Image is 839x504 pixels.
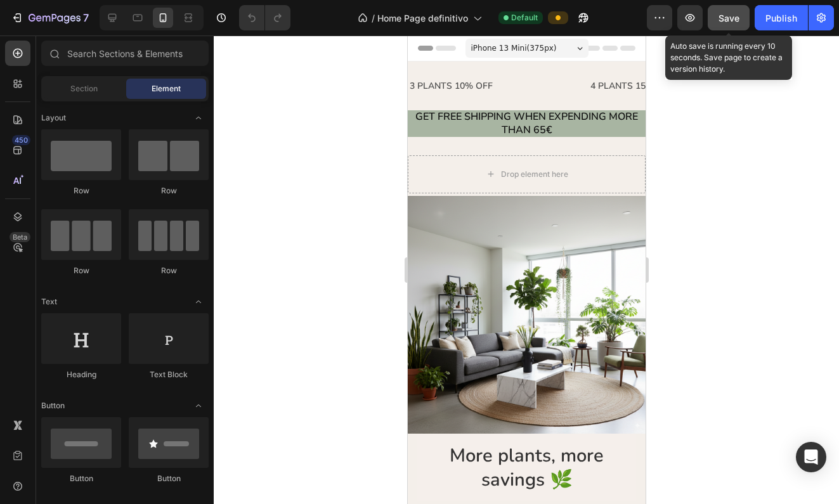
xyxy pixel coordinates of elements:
div: Row [129,265,209,276]
span: Text [41,296,57,307]
div: Button [41,473,121,484]
span: Default [511,12,538,23]
div: Row [41,185,121,197]
span: Layout [41,112,66,124]
div: Text Block [129,369,209,380]
span: Save [719,13,739,23]
button: Publish [755,5,808,30]
span: Element [152,83,181,94]
div: Undo/Redo [239,5,290,30]
strong: More plants, more savings 🌿 [42,408,196,456]
span: Home Page definitivo [377,11,468,25]
span: Toggle open [188,396,209,416]
button: 7 [5,5,94,30]
span: Toggle open [188,292,209,312]
div: 450 [12,135,30,145]
iframe: Design area [408,36,646,504]
div: Button [129,473,209,484]
div: Row [41,265,121,276]
div: Publish [765,11,797,25]
div: Drop element here [93,134,160,144]
p: 7 [83,10,89,25]
span: / [372,11,375,25]
span: Button [41,400,65,411]
div: Open Intercom Messenger [796,442,826,472]
div: Heading [41,369,121,380]
div: Beta [10,232,30,242]
p: 4 PLANTS 15% OFF [183,42,266,58]
div: Row [129,185,209,197]
input: Search Sections & Elements [41,41,209,66]
button: Save [708,5,750,30]
span: Section [70,83,98,94]
span: Toggle open [188,108,209,128]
